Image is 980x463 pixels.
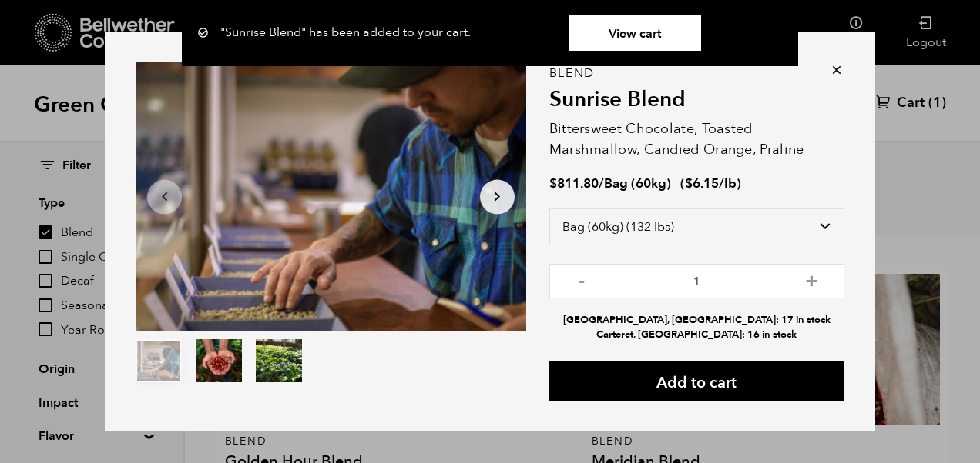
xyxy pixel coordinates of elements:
a: View cart [569,15,701,51]
li: [GEOGRAPHIC_DATA], [GEOGRAPHIC_DATA]: 17 in stock [549,313,844,328]
span: $ [549,175,557,192]
button: - [572,271,592,287]
button: + [802,271,821,287]
bdi: 6.15 [685,175,719,192]
li: Carteret, [GEOGRAPHIC_DATA]: 16 in stock [549,328,844,342]
bdi: 811.80 [549,175,599,192]
span: /lb [719,175,737,192]
button: Add to cart [549,361,844,401]
span: Bag (60kg) [604,175,671,192]
span: ( ) [680,175,741,192]
h2: Sunrise Blend [549,87,844,113]
span: / [599,175,604,192]
div: "Sunrise Blend" has been added to your cart. [197,15,783,51]
span: $ [685,175,693,192]
p: Bittersweet Chocolate, Toasted Marshmallow, Candied Orange, Praline [549,118,844,160]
